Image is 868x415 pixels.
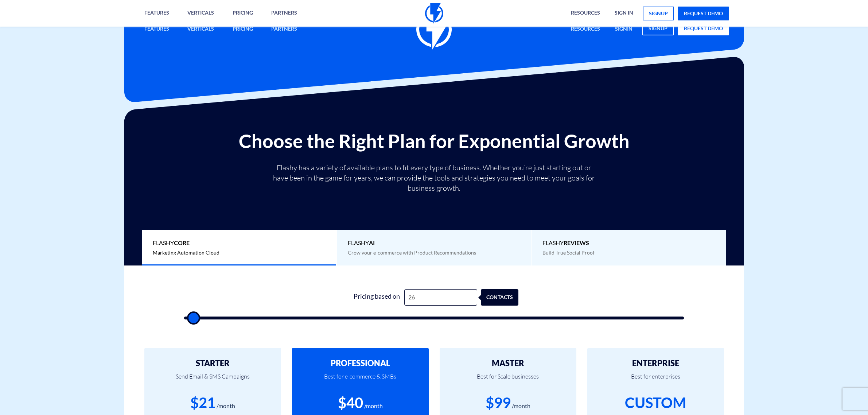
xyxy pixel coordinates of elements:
[625,392,686,413] div: CUSTOM
[487,289,525,306] div: contacts
[598,368,713,392] p: Best for enterprises
[610,22,638,37] a: signin
[153,249,219,256] span: Marketing Automation Cloud
[598,359,713,368] h2: ENTERPRISE
[155,368,270,392] p: Send Email & SMS Campaigns
[266,22,303,37] a: Partners
[565,22,606,37] a: Resources
[542,249,595,256] span: Build True Social Proof
[642,22,674,35] a: signup
[512,402,530,410] div: /month
[153,239,325,247] span: Flashy
[217,402,235,410] div: /month
[139,22,175,37] a: Features
[542,239,715,247] span: Flashy
[486,392,511,413] div: $99
[348,249,476,256] span: Grow your e-commerce with Product Recommendations
[678,22,729,35] a: request demo
[130,131,739,151] h2: Choose the Right Plan for Exponential Growth
[678,7,729,20] a: request demo
[270,163,598,193] p: Flashy has a variety of available plans to fit every type of business. Whether you’re just starti...
[303,368,418,392] p: Best for e-commerce & SMBs
[364,402,383,410] div: /month
[350,289,404,306] div: Pricing based on
[369,239,375,246] b: AI
[451,368,565,392] p: Best for Scale businesses
[643,7,674,20] a: signup
[174,239,190,246] b: Core
[348,239,520,247] span: Flashy
[182,22,219,37] a: Verticals
[303,359,418,368] h2: PROFESSIONAL
[227,22,258,37] a: Pricing
[451,359,565,368] h2: MASTER
[338,392,363,413] div: $40
[564,239,589,246] b: REVIEWS
[190,392,215,413] div: $21
[155,359,270,368] h2: STARTER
